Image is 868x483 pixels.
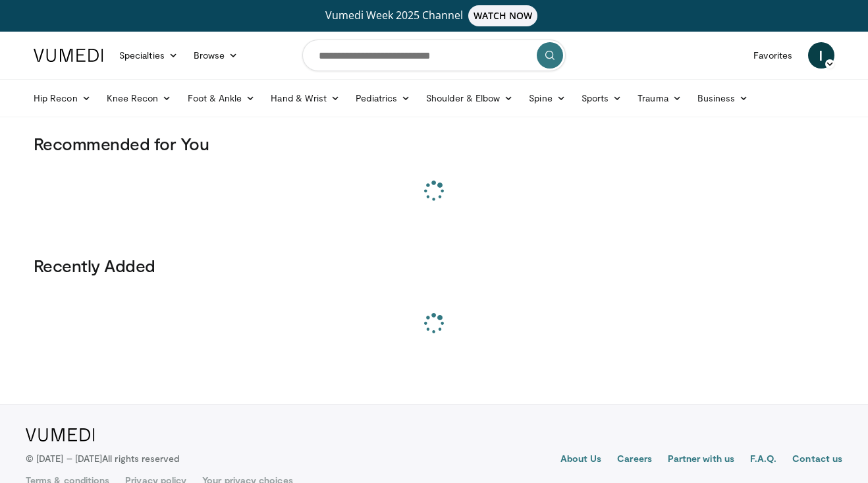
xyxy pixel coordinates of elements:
a: Specialties [111,42,186,69]
a: About Us [560,452,602,468]
input: Search topics, interventions [302,40,566,71]
a: Sports [574,85,630,111]
a: Foot & Ankle [180,85,263,111]
a: Business [690,85,757,111]
a: Spine [521,85,573,111]
span: WATCH NOW [468,5,538,26]
a: Browse [186,42,246,69]
a: Partner with us [668,452,734,468]
a: Favorites [746,42,800,69]
a: Trauma [630,85,690,111]
a: Vumedi Week 2025 ChannelWATCH NOW [36,5,832,26]
a: Contact us [792,452,842,468]
span: All rights reserved [102,453,179,464]
a: Knee Recon [99,85,180,111]
h3: Recently Added [34,255,834,276]
a: Hand & Wrist [263,85,348,111]
h3: Recommended for You [34,133,834,154]
a: Careers [617,452,652,468]
a: Hip Recon [26,85,99,111]
a: Pediatrics [348,85,418,111]
img: VuMedi Logo [34,49,103,62]
p: © [DATE] – [DATE] [26,452,180,465]
img: VuMedi Logo [26,428,95,441]
a: Shoulder & Elbow [418,85,521,111]
a: I [808,42,834,69]
a: F.A.Q. [750,452,776,468]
